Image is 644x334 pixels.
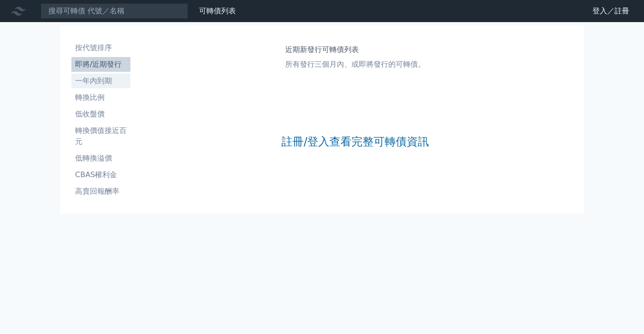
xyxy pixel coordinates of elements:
[71,40,130,55] a: 按代號排序
[71,90,130,105] a: 轉換比例
[71,186,130,197] li: 高賣回報酬率
[71,169,130,180] li: CBAS權利金
[71,57,130,72] a: 即將/近期發行
[199,6,236,15] a: 可轉債列表
[71,75,130,86] li: 一年內到期
[71,92,130,103] li: 轉換比例
[71,153,130,164] li: 低轉換溢價
[71,109,130,120] li: 低收盤價
[285,44,425,55] h1: 近期新發行可轉債列表
[71,42,130,53] li: 按代號排序
[71,167,130,182] a: CBAS權利金
[71,59,130,70] li: 即將/近期發行
[71,74,130,88] a: 一年內到期
[71,151,130,166] a: 低轉換溢價
[71,123,130,149] a: 轉換價值接近百元
[71,107,130,121] a: 低收盤價
[285,59,425,70] p: 所有發行三個月內、或即將發行的可轉債。
[585,4,637,18] a: 登入／註冊
[281,134,429,149] a: 註冊/登入查看完整可轉債資訊
[41,3,188,19] input: 搜尋可轉債 代號／名稱
[71,125,130,147] li: 轉換價值接近百元
[71,184,130,199] a: 高賣回報酬率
